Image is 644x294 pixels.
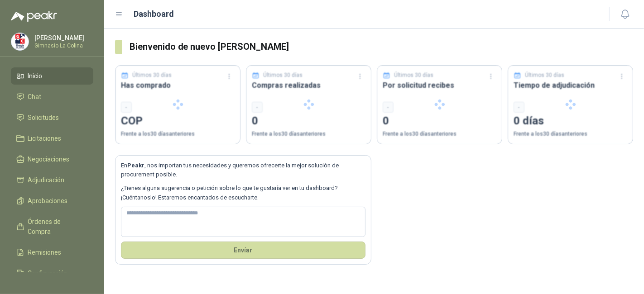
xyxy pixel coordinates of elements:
[11,11,57,22] img: Logo peakr
[28,113,59,123] span: Solicitudes
[11,244,93,261] a: Remisiones
[121,242,365,259] button: Envíar
[121,161,365,180] p: En , nos importan tus necesidades y queremos ofrecerte la mejor solución de procurement posible.
[28,71,43,81] span: Inicio
[121,184,365,202] p: ¿Tienes alguna sugerencia o petición sobre lo que te gustaría ver en tu dashboard? ¡Cuéntanoslo! ...
[11,151,93,168] a: Negociaciones
[11,33,29,50] img: Company Logo
[11,130,93,147] a: Licitaciones
[11,213,93,240] a: Órdenes de Compra
[28,154,70,164] span: Negociaciones
[11,109,93,126] a: Solicitudes
[11,192,93,209] a: Aprobaciones
[34,43,91,48] p: Gimnasio La Colina
[34,35,91,41] p: [PERSON_NAME]
[127,162,144,169] b: Peakr
[11,171,93,189] a: Adjudicación
[28,268,68,278] span: Configuración
[28,217,85,237] span: Órdenes de Compra
[28,247,62,257] span: Remisiones
[134,8,174,20] h1: Dashboard
[11,88,93,105] a: Chat
[130,40,633,54] h3: Bienvenido de nuevo [PERSON_NAME]
[28,175,65,185] span: Adjudicación
[28,133,62,143] span: Licitaciones
[11,265,93,282] a: Configuración
[28,196,68,206] span: Aprobaciones
[11,67,93,85] a: Inicio
[28,92,42,102] span: Chat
